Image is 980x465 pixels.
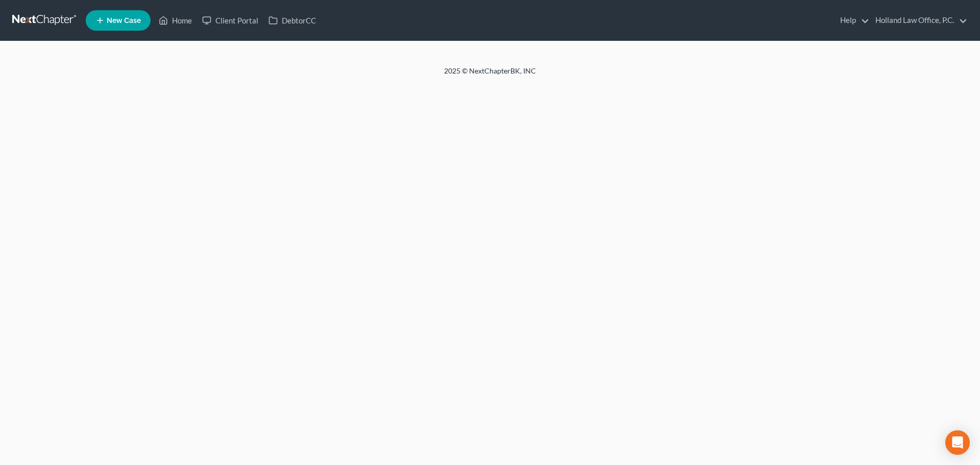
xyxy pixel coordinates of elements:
a: Client Portal [197,11,263,30]
new-legal-case-button: New Case [86,10,151,31]
div: 2025 © NextChapterBK, INC [199,66,781,84]
a: Help [835,11,869,30]
a: Holland Law Office, P.C. [870,11,967,30]
a: DebtorCC [263,11,321,30]
a: Home [154,11,197,30]
div: Open Intercom Messenger [945,430,970,455]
